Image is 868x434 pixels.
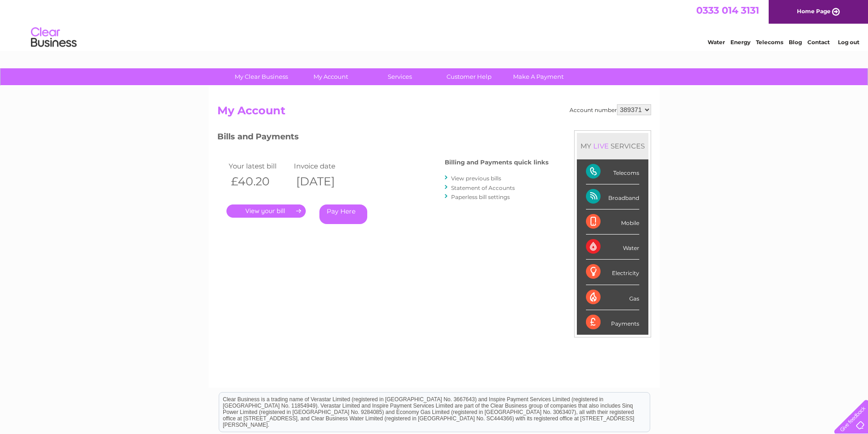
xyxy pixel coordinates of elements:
[586,235,639,260] div: Water
[451,194,510,200] a: Paperless bill settings
[219,5,650,44] div: Clear Business is a trading name of Verastar Limited (registered in [GEOGRAPHIC_DATA] No. 3667643...
[586,159,639,184] div: Telecoms
[226,204,306,218] a: .
[319,204,367,224] a: Pay Here
[451,184,515,191] a: Statement of Accounts
[431,68,507,85] a: Customer Help
[226,160,292,172] td: Your latest bill
[217,130,549,146] h3: Bills and Payments
[730,39,750,46] a: Energy
[31,24,77,51] img: logo.png
[226,172,292,191] th: £40.20
[451,175,501,182] a: View previous bills
[586,310,639,335] div: Payments
[217,104,651,122] h2: My Account
[586,184,639,209] div: Broadband
[293,68,368,85] a: My Account
[838,39,859,46] a: Log out
[570,104,651,115] div: Account number
[362,68,437,85] a: Services
[708,39,725,46] a: Water
[789,39,802,46] a: Blog
[501,68,576,85] a: Make A Payment
[224,68,299,85] a: My Clear Business
[696,5,759,16] a: 0333 014 3131
[577,133,648,159] div: MY SERVICES
[591,142,611,150] div: LIVE
[445,159,549,166] h4: Billing and Payments quick links
[292,160,357,172] td: Invoice date
[807,39,830,46] a: Contact
[586,260,639,285] div: Electricity
[586,285,639,310] div: Gas
[586,209,639,235] div: Mobile
[292,172,357,191] th: [DATE]
[756,39,783,46] a: Telecoms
